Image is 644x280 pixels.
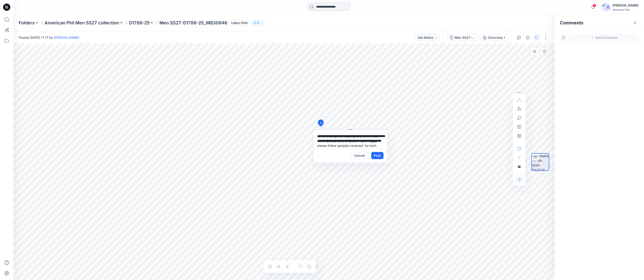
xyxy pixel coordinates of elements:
a: D1788-25 [129,20,150,26]
span: 1 [320,121,321,125]
a: American Phil Men SS27 collection [44,20,119,26]
a: Folders [19,20,35,26]
div: Men SS27-D1788-25_MB30946 [455,35,475,40]
button: Details [524,34,531,41]
p: 5 [257,20,259,25]
button: Colorway 1 [480,34,508,41]
button: Men SS27-D1788-25_MB30946 [447,34,478,41]
a: [PERSON_NAME] [54,36,79,39]
div: Colorway 1 [488,35,505,40]
span: 1 [593,4,596,7]
button: Post [371,152,383,159]
img: avatar [602,3,611,12]
h2: Comments [560,20,583,26]
div: American Phil [612,8,638,11]
button: Cancel [350,152,369,159]
div: [PERSON_NAME] [612,3,638,8]
button: Add Comment [569,34,639,41]
img: turntable-11-08-2025-03:17:47 [532,154,549,171]
button: Legacy Style [227,20,250,26]
span: Posted [DATE] 11:17 by [19,35,79,40]
span: Legacy Style [229,20,250,26]
button: 5 [252,20,264,26]
p: Men SS27-D1788-25_MB30946 [159,20,227,26]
